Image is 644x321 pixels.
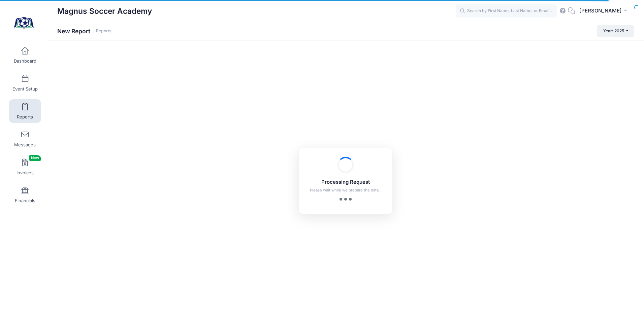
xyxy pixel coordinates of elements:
[575,3,634,19] button: [PERSON_NAME]
[9,43,41,67] a: Dashboard
[29,155,41,161] span: New
[57,3,152,19] h1: Magnus Soccer Academy
[0,7,47,39] a: Magnus Soccer Academy
[603,28,624,33] span: Year: 2025
[456,4,557,18] input: Search by First Name, Last Name, or Email...
[14,142,36,148] span: Messages
[308,179,384,185] h5: Processing Request
[17,170,34,176] span: Invoices
[9,183,41,207] a: Financials
[14,58,36,64] span: Dashboard
[17,114,33,120] span: Reports
[12,86,38,92] span: Event Setup
[9,99,41,123] a: Reports
[579,7,622,14] span: [PERSON_NAME]
[9,155,41,179] a: InvoicesNew
[11,10,37,36] img: Magnus Soccer Academy
[597,25,634,37] button: Year: 2025
[57,28,111,35] h1: New Report
[15,198,35,204] span: Financials
[308,187,384,193] p: Please wait while we prepare the data...
[9,71,41,95] a: Event Setup
[9,127,41,151] a: Messages
[96,29,111,34] a: Reports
